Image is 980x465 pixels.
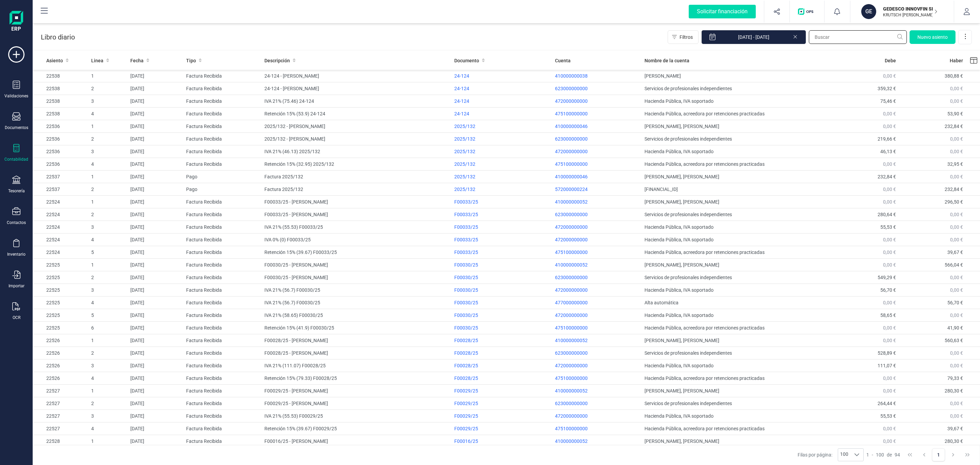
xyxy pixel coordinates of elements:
[945,187,963,192] span: 232,84 €
[880,98,896,104] span: 75,46 €
[33,133,88,145] td: 22536
[262,359,452,372] td: IVA 21% (111.07) F00028/25
[262,334,452,347] td: F00028/25 - [PERSON_NAME]
[262,246,452,259] td: Retención 15% (39.67) F00033/25
[555,135,639,142] p: 623000000000
[33,171,88,183] td: 22537
[555,98,639,105] p: 472000000000
[183,259,262,271] td: Factura Recibida
[33,284,88,296] td: 22525
[950,98,963,104] span: 0,00 €
[33,385,88,397] td: 22527
[950,86,963,91] span: 0,00 €
[454,57,479,64] span: Documento
[555,224,639,230] p: 472000000000
[88,309,128,322] td: 5
[88,271,128,284] td: 2
[878,86,896,91] span: 359,32 €
[809,30,907,44] input: Buscar
[128,397,183,410] td: [DATE]
[183,347,262,359] td: Factura Recibida
[454,211,550,218] div: F00033/25
[642,309,832,322] td: Hacienda Pública, IVA soportado
[883,388,896,394] span: 0,00 €
[88,334,128,347] td: 1
[883,300,896,305] span: 0,00 €
[950,237,963,242] span: 0,00 €
[183,133,262,145] td: Factura Recibida
[128,334,183,347] td: [DATE]
[945,262,963,268] span: 566,04 €
[947,375,963,381] span: 79,33 €
[88,372,128,385] td: 4
[33,271,88,284] td: 22525
[262,284,452,296] td: IVA 21% (56.7) F00030/25
[880,287,896,293] span: 56,70 €
[859,1,946,22] button: GEGEDESCO INNOVFIN SLKRUTSCH [PERSON_NAME]
[33,234,88,246] td: 22524
[798,8,816,15] img: Logo de OPS
[950,136,963,142] span: 0,00 €
[128,208,183,221] td: [DATE]
[878,350,896,356] span: 528,89 €
[555,337,639,344] p: 410000000052
[33,120,88,133] td: 22536
[262,183,452,196] td: Factura 2025/132
[33,82,88,95] td: 22538
[33,221,88,234] td: 22524
[555,287,639,293] p: 472000000000
[88,322,128,334] td: 6
[262,158,452,171] td: Retención 15% (32.95) 2025/132
[883,5,937,12] p: GEDESCO INNOVFIN SL
[33,95,88,108] td: 22538
[642,108,832,120] td: Hacienda Pública, acreedora por retenciones practicadas
[555,161,639,167] p: 475100000000
[88,82,128,95] td: 2
[454,375,550,382] div: F00028/25
[183,322,262,334] td: Factura Recibida
[878,174,896,179] span: 232,84 €
[183,208,262,221] td: Factura Recibida
[128,120,183,133] td: [DATE]
[262,372,452,385] td: Retención 15% (79.33) F00028/25
[128,108,183,120] td: [DATE]
[128,133,183,145] td: [DATE]
[454,135,550,142] div: 2025/132
[555,312,639,319] p: 472000000000
[183,196,262,208] td: Factura Recibida
[454,249,550,256] div: F00033/25
[555,198,639,205] p: 410000000052
[183,385,262,397] td: Factura Recibida
[33,259,88,271] td: 22525
[33,322,88,334] td: 22525
[883,124,896,129] span: 0,00 €
[910,30,955,44] button: Nuevo asiento
[555,173,639,180] p: 410000000046
[932,448,945,461] button: Page 1
[883,12,937,18] p: KRUTSCH [PERSON_NAME]
[454,161,550,167] div: 2025/132
[183,284,262,296] td: Factura Recibida
[262,309,452,322] td: IVA 21% (58.65) F00030/25
[454,261,550,268] div: F00030/25
[883,338,896,343] span: 0,00 €
[128,246,183,259] td: [DATE]
[262,108,452,120] td: Retención 15% (53.9) 24-124
[183,82,262,95] td: Factura Recibida
[130,57,144,64] span: Fecha
[555,85,639,92] p: 623000000000
[33,296,88,309] td: 22525
[183,183,262,196] td: Pago
[454,98,550,105] div: 24-124
[33,246,88,259] td: 22524
[183,145,262,158] td: Factura Recibida
[5,125,28,130] div: Documentos
[88,347,128,359] td: 2
[680,34,693,41] span: Filtros
[642,322,832,334] td: Hacienda Pública, acreedora por retenciones practicadas
[883,325,896,331] span: 0,00 €
[33,208,88,221] td: 22524
[454,73,550,79] div: 24-124
[642,221,832,234] td: Hacienda Pública, IVA soportado
[454,274,550,281] div: F00030/25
